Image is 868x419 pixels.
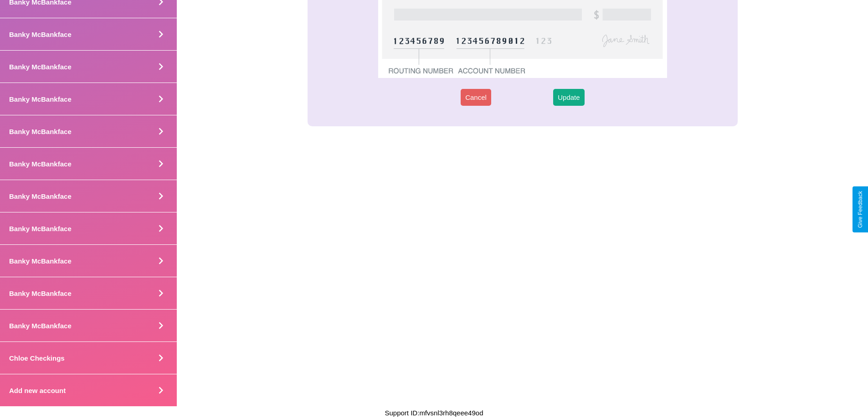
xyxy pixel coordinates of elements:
h4: Banky McBankface [9,31,72,38]
p: Support ID: mfvsnl3rh8qeee49od [385,407,483,419]
h4: Banky McBankface [9,322,72,330]
h4: Banky McBankface [9,192,72,200]
div: Give Feedback [857,191,863,228]
h4: Chloe Checkings [9,354,65,362]
h4: Banky McBankface [9,160,72,168]
h4: Add new account [9,387,66,394]
button: Cancel [461,89,491,106]
h4: Banky McBankface [9,290,72,297]
h4: Banky McBankface [9,257,72,265]
h4: Banky McBankface [9,95,72,103]
h4: Banky McBankface [9,128,72,135]
button: Update [553,89,584,106]
h4: Banky McBankface [9,63,72,71]
h4: Banky McBankface [9,225,72,233]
